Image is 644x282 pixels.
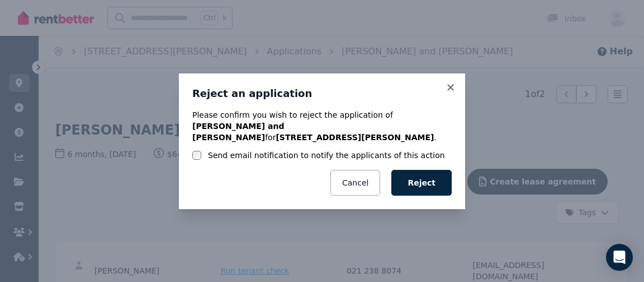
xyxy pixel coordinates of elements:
[192,122,284,142] b: [PERSON_NAME] and [PERSON_NAME]
[391,170,452,196] button: Reject
[192,87,452,100] h3: Reject an application
[330,170,380,196] button: Cancel
[276,133,434,142] b: [STREET_ADDRESS][PERSON_NAME]
[208,150,445,161] label: Send email notification to notify the applicants of this action
[192,109,452,143] p: Please confirm you wish to reject the application of for .
[606,244,633,271] div: Open Intercom Messenger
